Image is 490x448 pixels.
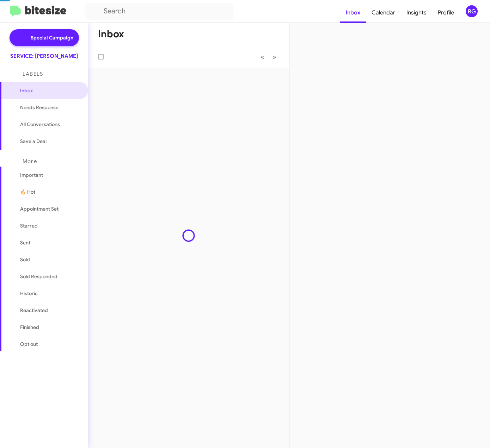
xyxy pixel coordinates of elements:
span: Appointment Set [20,205,59,212]
div: RG [466,5,478,17]
input: Search [85,3,233,20]
h1: Inbox [98,29,124,40]
span: Labels [23,71,43,77]
span: Finished [20,324,39,331]
a: Inbox [340,2,366,23]
a: Profile [432,2,460,23]
span: Sold Responded [20,273,57,280]
button: Previous [256,50,269,64]
span: Important [20,172,80,179]
span: Special Campaign [31,34,73,41]
span: Sold [20,256,30,263]
span: More [23,158,37,164]
span: Needs Response [20,104,80,111]
div: SERVICE: [PERSON_NAME] [10,52,78,60]
span: Opt out [20,341,38,348]
span: Save a Deal [20,138,47,145]
a: Special Campaign [10,29,79,46]
a: Insights [401,2,432,23]
span: » [272,52,276,61]
button: RG [460,5,482,17]
span: « [261,52,264,61]
span: All Conversations [20,121,60,128]
span: Starred [20,222,38,229]
span: Reactivated [20,307,48,314]
button: Next [268,50,281,64]
span: Sent [20,239,30,246]
a: Calendar [366,2,401,23]
nav: Page navigation example [257,50,281,64]
span: 🔥 Hot [20,188,35,195]
span: Historic [20,290,38,297]
span: Inbox [20,87,80,94]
